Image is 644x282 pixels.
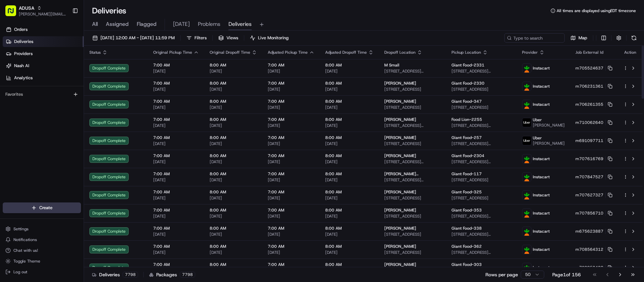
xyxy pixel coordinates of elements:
[522,118,531,127] img: profile_uber_ahold_partner.png
[268,244,314,249] span: 7:00 AM
[384,232,441,237] span: [STREET_ADDRESS]
[522,245,531,254] img: profile_instacart_ahold_partner.png
[575,229,603,234] span: m675623887
[153,99,199,104] span: 7:00 AM
[384,87,441,92] span: [STREET_ADDRESS]
[210,232,257,237] span: [DATE]
[384,177,441,183] span: [STREET_ADDRESS][PERSON_NAME]
[39,205,52,211] span: Create
[210,189,257,195] span: 8:00 AM
[384,159,441,164] span: [STREET_ADDRESS][PERSON_NAME]
[533,117,542,123] span: Uber
[384,214,441,219] span: [STREET_ADDRESS]
[522,227,531,236] img: profile_instacart_ahold_partner.png
[153,68,199,74] span: [DATE]
[13,237,37,242] span: Notifications
[575,156,612,161] button: m707616769
[180,272,195,278] div: 7798
[268,171,314,177] span: 7:00 AM
[153,123,199,128] span: [DATE]
[575,156,603,161] span: m707616769
[210,244,257,249] span: 8:00 AM
[14,63,29,69] span: Nash AI
[149,271,195,278] div: Packages
[575,84,612,89] button: m706231361
[533,247,550,252] span: Instacart
[19,5,34,11] button: ADUSA
[14,39,33,45] span: Deliveries
[452,262,482,267] span: Giant Food-303
[533,84,550,89] span: Instacart
[3,202,81,213] button: Create
[153,195,199,201] span: [DATE]
[452,214,511,219] span: [STREET_ADDRESS][PERSON_NAME]
[268,50,308,55] span: Adjusted Pickup Time
[452,177,511,183] span: [STREET_ADDRESS]
[575,102,603,107] span: m706261355
[210,68,257,74] span: [DATE]
[522,100,531,109] img: profile_instacart_ahold_partner.png
[452,171,482,177] span: Giant Food-117
[210,81,257,86] span: 8:00 AM
[210,99,257,104] span: 8:00 AM
[325,105,374,110] span: [DATE]
[268,195,314,201] span: [DATE]
[575,102,612,107] button: m706261355
[14,75,33,81] span: Analytics
[325,81,374,86] span: 8:00 AM
[522,82,531,91] img: profile_instacart_ahold_partner.png
[13,248,38,253] span: Chat with us!
[325,68,374,74] span: [DATE]
[384,99,416,104] span: [PERSON_NAME]
[384,117,416,122] span: [PERSON_NAME]
[228,20,252,28] span: Deliveries
[325,159,374,164] span: [DATE]
[452,117,482,122] span: Food Lion-2255
[325,232,374,237] span: [DATE]
[325,262,374,267] span: 8:00 AM
[522,263,531,272] img: profile_instacart_ahold_partner.png
[575,174,612,180] button: m707847527
[384,189,416,195] span: [PERSON_NAME]
[183,33,210,43] button: Filters
[153,81,199,86] span: 7:00 AM
[384,105,441,110] span: [STREET_ADDRESS]
[452,244,482,249] span: Giant Food-362
[452,232,511,237] span: [STREET_ADDRESS][PERSON_NAME]
[522,209,531,218] img: profile_instacart_ahold_partner.png
[384,81,416,86] span: [PERSON_NAME]
[268,105,314,110] span: [DATE]
[522,154,531,163] img: profile_instacart_ahold_partner.png
[3,36,84,47] a: Deliveries
[629,33,639,43] button: Refresh
[198,20,220,28] span: Problems
[3,89,81,100] div: Favorites
[325,153,374,158] span: 8:00 AM
[13,258,40,264] span: Toggle Theme
[210,50,250,55] span: Original Dropoff Time
[578,35,587,41] span: Map
[575,265,612,270] button: m709953438
[3,256,81,266] button: Toggle Theme
[533,135,542,141] span: Uber
[533,123,565,128] span: [PERSON_NAME]
[384,135,416,140] span: [PERSON_NAME]
[575,192,603,198] span: m707627327
[3,60,84,71] a: Nash AI
[153,232,199,237] span: [DATE]
[384,207,416,213] span: [PERSON_NAME]
[92,5,126,16] h1: Deliveries
[89,50,101,55] span: Status
[210,87,257,92] span: [DATE]
[384,68,441,74] span: [STREET_ADDRESS][PERSON_NAME]
[19,11,67,17] button: [PERSON_NAME][EMAIL_ADDRESS][PERSON_NAME][DOMAIN_NAME]
[575,192,612,198] button: m707627327
[3,73,84,83] a: Analytics
[575,210,612,216] button: m707856710
[268,226,314,231] span: 7:00 AM
[325,135,374,140] span: 8:00 AM
[575,174,603,180] span: m707847527
[153,262,199,267] span: 7:00 AM
[210,171,257,177] span: 8:00 AM
[153,171,199,177] span: 7:00 AM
